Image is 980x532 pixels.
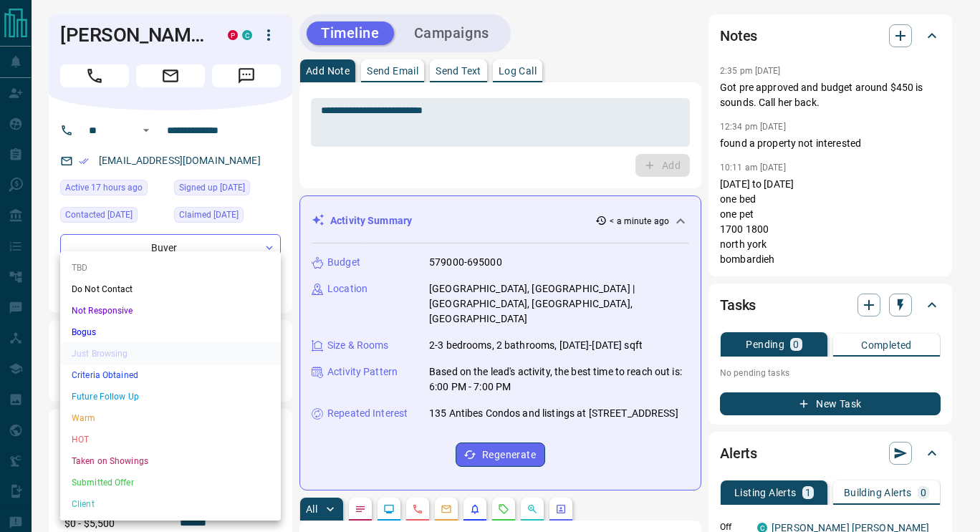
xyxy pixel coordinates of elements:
[60,386,281,407] li: Future Follow Up
[60,493,281,515] li: Client
[60,450,281,472] li: Taken on Showings
[60,257,281,279] li: TBD
[60,300,281,321] li: Not Responsive
[60,472,281,493] li: Submitted Offer
[60,364,281,386] li: Criteria Obtained
[60,429,281,450] li: HOT
[60,321,281,343] li: Bogus
[60,407,281,429] li: Warm
[60,279,281,300] li: Do Not Contact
